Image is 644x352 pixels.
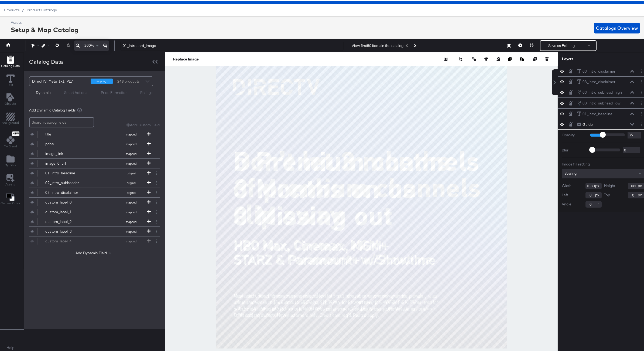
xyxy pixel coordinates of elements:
[29,167,160,177] div: 01_intro_headlineoriginal
[91,77,113,83] div: shopping
[29,226,160,235] div: custom_label_3mapped
[1,63,20,67] span: Catalog Data
[638,99,644,105] button: Layer Options
[45,189,84,194] div: 03_intro_disclaimer
[1,153,19,168] button: Add Files
[4,143,17,147] span: My Brand
[2,120,19,124] span: Background
[1,129,20,149] button: NewMy Brand
[29,128,153,138] button: titlemapped
[3,342,18,352] button: Help
[45,218,84,223] div: custom_label_2
[12,131,19,134] span: New
[6,181,15,185] span: Assets
[29,116,94,127] input: Search catalog fields
[562,182,571,187] label: Width
[117,76,133,85] div: products
[520,56,524,60] svg: Paste image
[45,208,84,214] div: custom_label_1
[583,89,622,94] div: 03_intro_subhead_high
[577,78,616,84] button: 03_intro_disclaimer
[352,42,403,47] div: View first 50 items in the catalog
[19,7,27,11] span: /
[583,110,612,116] div: 01_intro_headline
[117,180,146,184] span: original
[45,160,84,165] div: image_0_url
[117,219,146,223] span: mapped
[101,89,127,94] div: Price Formatter
[117,161,146,164] span: mapped
[638,110,644,116] button: Layer Options
[45,228,84,233] div: custom_label_3
[4,7,19,11] span: Products
[508,55,513,61] button: Copy image
[11,19,78,24] div: Assets
[29,177,160,187] div: 02_intro_subheaderoriginal
[562,55,617,60] div: Layers
[117,209,146,213] span: mapped
[117,141,146,145] span: mapped
[36,89,51,94] div: Dynamic
[126,121,160,127] button: Add Custom Field
[85,42,94,47] span: 200%
[29,138,153,148] button: pricemapped
[583,121,593,126] div: Guide
[638,78,644,83] button: Layer Options
[508,56,512,60] svg: Copy image
[7,344,15,349] a: Help
[29,57,63,65] div: Catalog Data
[45,140,84,145] div: price
[76,249,113,255] button: Add Dynamic Field
[29,216,153,225] button: custom_label_2mapped
[29,216,160,225] div: custom_label_2mapped
[411,40,419,49] button: Next Product
[1,200,20,204] span: Canvas Color
[638,120,644,126] button: Layer Options
[117,190,146,194] span: original
[5,162,16,166] span: My Files
[29,148,160,157] div: image_linkmapped
[594,22,640,32] button: Catalogs Overview
[29,158,160,167] div: image_0_urlmapped
[29,187,153,196] button: 03_intro_disclaimeroriginal
[140,89,153,94] div: Ratings
[117,76,125,85] strong: 248
[8,82,13,86] span: Text
[2,91,19,107] button: Add Text
[596,23,638,31] span: Catalogs Overview
[29,226,153,235] button: custom_label_3mapped
[540,40,583,49] button: Save as Existing
[117,170,146,174] span: original
[29,197,160,206] div: custom_label_0mapped
[604,182,615,187] label: Height
[29,197,153,206] button: custom_label_0mapped
[29,206,160,216] div: custom_label_1mapped
[577,99,621,105] button: 03_intro_subhead_low
[117,229,146,232] span: mapped
[29,107,76,112] span: Add Dynamic Catalog Fields
[45,179,84,184] div: 02_intro_subheader
[27,7,57,11] a: Product Catalogs
[117,131,146,135] span: mapped
[2,171,19,187] button: Assets
[577,67,616,73] button: 03_intro_disclaimer
[11,24,78,33] div: Setup & Map Catalog
[5,100,16,105] span: Objects
[564,170,577,175] span: Scaling
[577,88,622,94] button: 03_intro_subhead_high
[562,191,568,197] label: Left
[562,201,571,206] label: Angle
[562,161,644,166] div: Image fill setting
[173,55,199,61] button: Replace Image
[562,131,586,137] label: Opacity
[45,150,84,155] div: image_link
[45,199,84,204] div: custom_label_0
[29,206,153,216] button: custom_label_1mapped
[29,167,153,177] button: 01_intro_headlineoriginal
[638,67,644,73] button: Layer Options
[638,89,644,94] button: Layer Options
[583,100,621,105] div: 03_intro_subhead_low
[520,55,525,61] button: Paste image
[3,72,18,88] button: Text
